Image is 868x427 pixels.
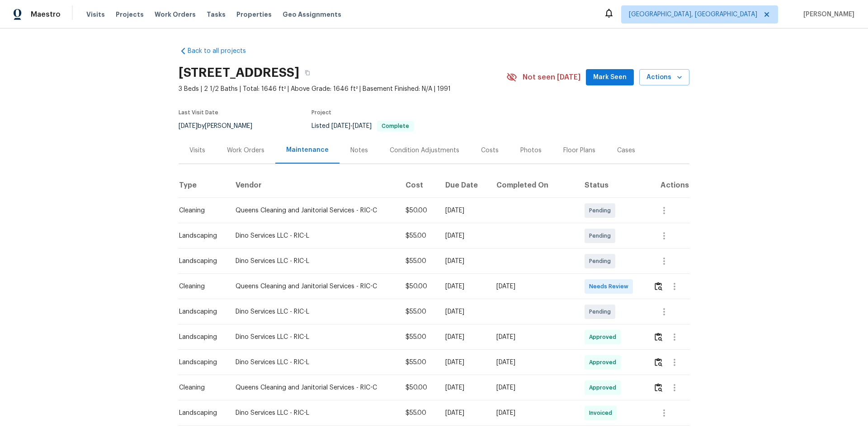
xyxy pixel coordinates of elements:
div: [DATE] [445,383,482,392]
div: [DATE] [445,231,482,240]
span: Maestro [31,10,61,19]
div: $55.00 [406,333,430,342]
div: Queens Cleaning and Janitorial Services - RIC-C [236,206,391,215]
div: by [PERSON_NAME] [179,121,263,131]
div: Queens Cleaning and Janitorial Services - RIC-C [236,282,391,291]
div: [DATE] [445,358,482,367]
div: [DATE] [445,282,482,291]
div: Photos [520,146,542,155]
span: Listed [311,123,414,129]
div: Landscaping [179,333,221,342]
img: Review Icon [655,383,662,392]
span: Geo Assignments [283,10,341,19]
button: Review Icon [653,352,664,373]
span: Approved [589,383,620,392]
span: Approved [589,333,620,342]
div: Dino Services LLC - RIC-L [236,307,391,316]
button: Copy Address [299,65,316,81]
div: Dino Services LLC - RIC-L [236,257,391,266]
th: Completed On [489,173,577,198]
button: Review Icon [653,377,664,399]
span: Work Orders [155,10,196,19]
div: [DATE] [445,408,482,418]
span: Complete [378,123,413,129]
span: Actions [646,72,682,83]
div: $55.00 [406,231,430,240]
div: Landscaping [179,231,221,240]
span: [DATE] [353,123,372,129]
button: Actions [639,69,689,86]
div: [DATE] [496,282,570,291]
button: Review Icon [653,326,664,348]
img: Review Icon [655,282,662,291]
span: Properties [236,10,272,19]
img: Review Icon [655,333,662,341]
div: $50.00 [406,282,430,291]
span: Pending [589,231,614,240]
th: Actions [646,173,689,198]
div: [DATE] [496,333,570,342]
span: Pending [589,307,614,316]
div: $55.00 [406,408,430,418]
th: Type [179,173,228,198]
th: Vendor [228,173,398,198]
a: Back to all projects [179,47,265,56]
div: Landscaping [179,307,221,316]
span: [DATE] [179,123,198,129]
div: [DATE] [496,358,570,367]
span: Needs Review [589,282,632,291]
div: [DATE] [496,383,570,392]
span: Last Visit Date [179,110,218,115]
th: Due Date [438,173,489,198]
div: Landscaping [179,408,221,418]
span: Projects [116,10,144,19]
span: Approved [589,358,620,367]
img: Review Icon [655,358,662,366]
span: Mark Seen [593,72,627,83]
span: Visits [86,10,105,19]
div: Notes [350,146,368,155]
div: Queens Cleaning and Janitorial Services - RIC-C [236,383,391,392]
div: Maintenance [286,145,329,155]
th: Cost [398,173,438,198]
div: Dino Services LLC - RIC-L [236,358,391,367]
div: [DATE] [445,206,482,215]
div: Dino Services LLC - RIC-L [236,333,391,342]
div: Cleaning [179,282,221,291]
span: Project [311,110,331,115]
div: [DATE] [445,333,482,342]
span: Pending [589,257,614,266]
div: $50.00 [406,206,430,215]
div: Condition Adjustments [390,146,459,155]
span: [DATE] [331,123,350,129]
div: Cleaning [179,383,221,392]
div: Dino Services LLC - RIC-L [236,408,391,418]
div: [DATE] [445,257,482,266]
span: Pending [589,206,614,215]
th: Status [577,173,646,198]
span: Tasks [207,11,226,18]
span: [PERSON_NAME] [800,10,854,19]
span: Not seen [DATE] [523,73,580,82]
div: Landscaping [179,257,221,266]
div: Floor Plans [563,146,595,155]
div: Costs [481,146,499,155]
div: Cases [617,146,635,155]
div: $55.00 [406,358,430,367]
span: Invoiced [589,408,616,418]
div: [DATE] [445,307,482,316]
div: $50.00 [406,383,430,392]
span: - [331,123,372,129]
div: $55.00 [406,257,430,266]
div: Dino Services LLC - RIC-L [236,231,391,240]
button: Review Icon [653,276,664,297]
span: [GEOGRAPHIC_DATA], [GEOGRAPHIC_DATA] [629,10,757,19]
span: 3 Beds | 2 1/2 Baths | Total: 1646 ft² | Above Grade: 1646 ft² | Basement Finished: N/A | 1991 [179,84,506,94]
div: Landscaping [179,358,221,367]
h2: [STREET_ADDRESS] [179,68,299,77]
div: [DATE] [496,408,570,418]
div: $55.00 [406,307,430,316]
div: Cleaning [179,206,221,215]
div: Visits [189,146,205,155]
div: Work Orders [227,146,264,155]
